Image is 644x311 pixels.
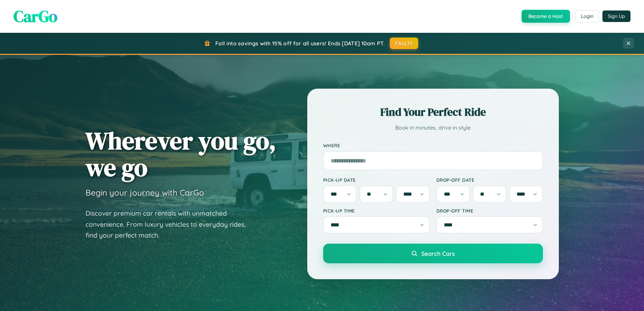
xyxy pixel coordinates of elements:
label: Pick-up Date [323,177,430,183]
button: Search Cars [323,244,543,263]
label: Drop-off Date [436,177,543,183]
p: Book in minutes, drive in style [323,123,543,133]
span: Search Cars [421,250,455,257]
label: Pick-up Time [323,208,430,214]
button: Become a Host [522,10,570,23]
h1: Wherever you go, we go [86,127,276,181]
label: Where [323,143,543,149]
button: Sign Up [602,10,630,22]
span: CarGo [14,5,57,27]
button: FALL15 [390,38,418,49]
h2: Find Your Perfect Ride [323,105,543,119]
button: Login [575,10,599,22]
label: Drop-off Time [436,208,543,214]
p: Discover premium car rentals with unmatched convenience. From luxury vehicles to everyday rides, ... [86,208,255,241]
span: Fall into savings with 15% off for all users! Ends [DATE] 10am PT. [215,40,385,47]
h3: Begin your journey with CarGo [86,187,204,198]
